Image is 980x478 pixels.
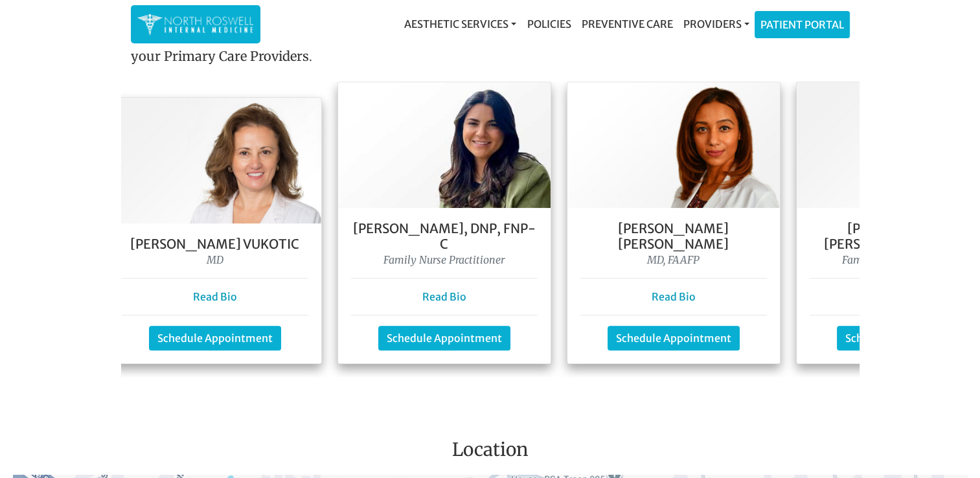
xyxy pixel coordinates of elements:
h5: [PERSON_NAME], DNP, FNP- C [351,221,538,252]
a: Policies [521,11,576,37]
i: MD [207,253,223,266]
h5: [PERSON_NAME] Vukotic [122,236,308,252]
a: Providers [678,11,754,37]
a: Read Bio [193,290,237,303]
i: MD, FAAFP [647,253,700,266]
a: Schedule Appointment [149,326,281,350]
h3: Location [10,439,970,466]
a: Read Bio [652,290,696,303]
h5: [PERSON_NAME] [PERSON_NAME] [580,221,767,252]
a: Schedule Appointment [837,326,969,350]
img: North Roswell Internal Medicine [137,12,254,37]
img: Dr. Goga Vukotis [109,98,321,223]
strong: your Primary Care Providers [131,48,309,64]
a: Patient Portal [755,12,849,38]
a: Read Bio [422,290,466,303]
a: Schedule Appointment [608,326,740,350]
a: Preventive Care [576,11,678,37]
a: Aesthetic Services [399,11,521,37]
a: Schedule Appointment [378,326,510,350]
img: Dr. Farah Mubarak Ali MD, FAAFP [567,82,780,208]
i: Family Nurse Practitioner [383,253,505,266]
i: Family Nurse Practitioner [842,253,963,266]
